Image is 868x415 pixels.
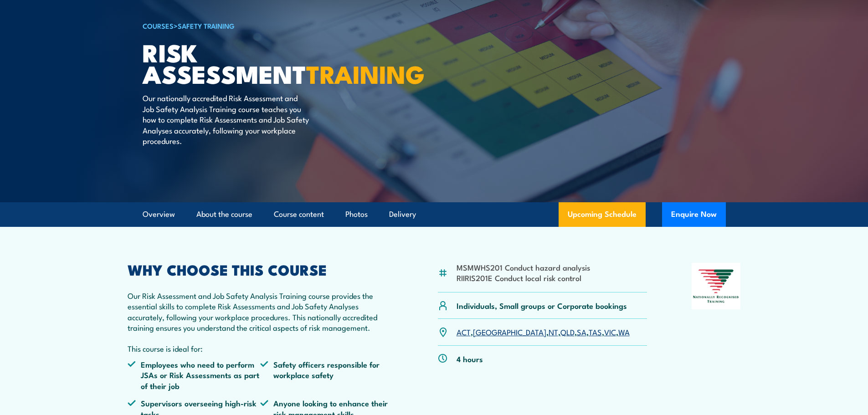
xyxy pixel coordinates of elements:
[143,202,175,226] a: Overview
[662,202,726,227] button: Enquire Now
[604,326,616,337] a: VIC
[128,263,394,276] h2: WHY CHOOSE THIS COURSE
[196,202,252,226] a: About the course
[457,300,627,311] p: Individuals, Small groups or Corporate bookings
[389,202,416,226] a: Delivery
[457,354,483,364] p: 4 hours
[560,326,575,337] a: QLD
[143,20,174,31] a: COURSES
[559,202,646,227] a: Upcoming Schedule
[128,359,261,391] li: Employees who need to perform JSAs or Risk Assessments as part of their job
[457,326,471,337] a: ACT
[457,262,590,272] li: MSMWHS201 Conduct hazard analysis
[306,54,425,92] strong: TRAINING
[128,290,394,333] p: Our Risk Assessment and Job Safety Analysis Training course provides the essential skills to comp...
[260,359,393,391] li: Safety officers responsible for workplace safety
[457,327,630,337] p: , , , , , , ,
[143,41,368,84] h1: Risk Assessment
[345,202,368,226] a: Photos
[549,326,558,337] a: NT
[128,343,394,354] p: This course is ideal for:
[589,326,602,337] a: TAS
[274,202,324,226] a: Course content
[618,326,630,337] a: WA
[692,263,741,309] img: Nationally Recognised Training logo.
[577,326,586,337] a: SA
[473,326,546,337] a: [GEOGRAPHIC_DATA]
[178,20,235,31] a: Safety Training
[457,272,590,283] li: RIIRIS201E Conduct local risk control
[143,20,368,31] h6: >
[143,92,309,146] p: Our nationally accredited Risk Assessment and Job Safety Analysis Training course teaches you how...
